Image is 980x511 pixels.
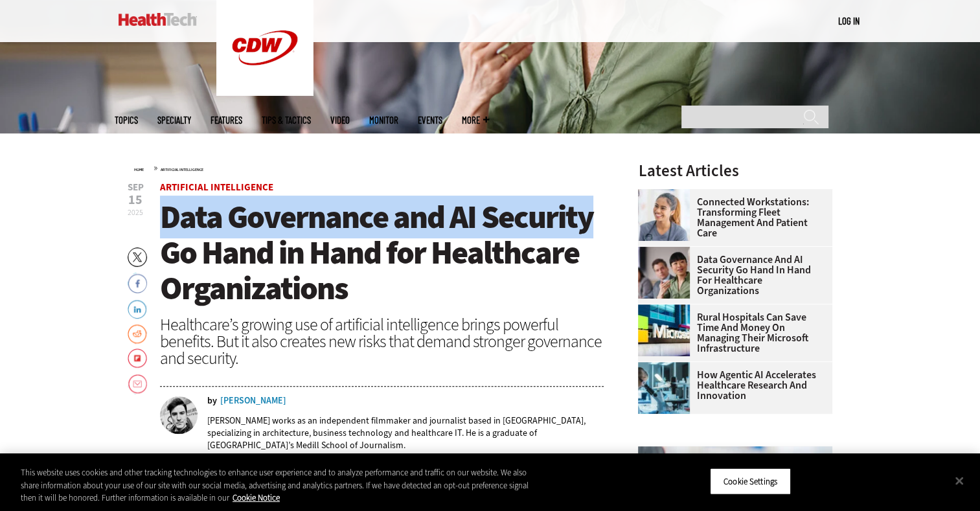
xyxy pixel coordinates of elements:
[369,115,398,125] a: MonITor
[638,189,690,241] img: nurse smiling at patient
[945,466,974,495] button: Close
[638,247,690,299] img: woman discusses data governance
[233,492,280,503] a: More information about your privacy
[638,362,690,414] img: scientist looks through microscope in lab
[128,194,144,207] span: 15
[462,115,489,125] span: More
[638,247,696,257] a: woman discusses data governance
[160,181,273,194] a: Artificial Intelligence
[115,115,138,125] span: Topics
[262,115,311,125] a: Tips & Tactics
[638,362,696,372] a: scientist looks through microscope in lab
[638,255,825,296] a: Data Governance and AI Security Go Hand in Hand for Healthcare Organizations
[638,189,696,199] a: nurse smiling at patient
[418,115,442,125] a: Events
[638,163,832,179] h3: Latest Articles
[157,115,191,125] span: Specialty
[638,370,825,401] a: How Agentic AI Accelerates Healthcare Research and Innovation
[160,196,593,310] span: Data Governance and AI Security Go Hand in Hand for Healthcare Organizations
[330,115,350,125] a: Video
[216,85,313,99] a: CDW
[128,183,144,192] span: Sep
[638,312,825,354] a: Rural Hospitals Can Save Time and Money on Managing Their Microsoft Infrastructure
[838,15,860,27] a: Log in
[638,304,690,356] img: Microsoft building
[128,207,143,218] span: 2025
[160,396,198,434] img: nathan eddy
[21,466,539,505] div: This website uses cookies and other tracking technologies to enhance user experience and to analy...
[161,167,203,172] a: Artificial Intelligence
[638,197,825,238] a: Connected Workstations: Transforming Fleet Management and Patient Care
[134,163,604,173] div: »
[207,414,604,451] p: [PERSON_NAME] works as an independent filmmaker and journalist based in [GEOGRAPHIC_DATA], specia...
[638,304,696,315] a: Microsoft building
[134,167,144,172] a: Home
[119,13,197,26] img: Home
[207,396,217,405] span: by
[211,115,242,125] a: Features
[710,468,791,495] button: Cookie Settings
[220,396,286,405] a: [PERSON_NAME]
[160,316,604,367] div: Healthcare’s growing use of artificial intelligence brings powerful benefits. But it also creates...
[838,14,860,28] div: User menu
